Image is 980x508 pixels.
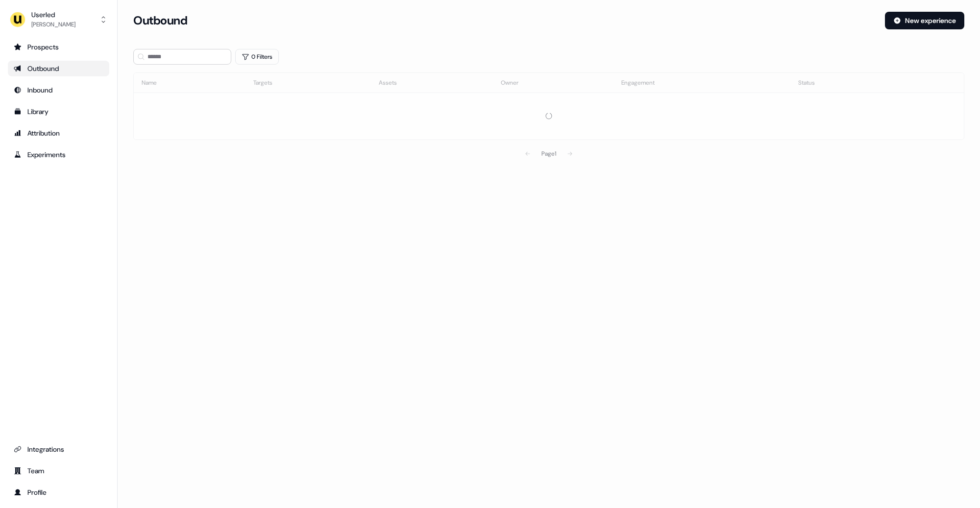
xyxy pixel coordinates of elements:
a: Go to integrations [8,441,109,457]
a: Go to prospects [8,39,109,55]
a: Go to team [8,463,109,479]
button: 0 Filters [235,49,279,65]
a: Go to outbound experience [8,61,109,76]
a: Go to templates [8,104,109,119]
div: Team [14,466,103,476]
div: Inbound [14,85,103,95]
div: Prospects [14,42,103,52]
a: Go to profile [8,485,109,500]
a: Go to Inbound [8,82,109,98]
button: New experience [885,12,964,29]
a: Go to experiments [8,147,109,162]
h3: Outbound [133,13,187,28]
div: Integrations [14,444,103,454]
div: Outbound [14,64,103,73]
div: Profile [14,487,103,497]
div: Experiments [14,150,103,160]
button: Userled[PERSON_NAME] [8,8,109,31]
div: Attribution [14,128,103,138]
div: [PERSON_NAME] [31,20,75,29]
a: Go to attribution [8,125,109,141]
div: Library [14,107,103,116]
div: Userled [31,10,75,20]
